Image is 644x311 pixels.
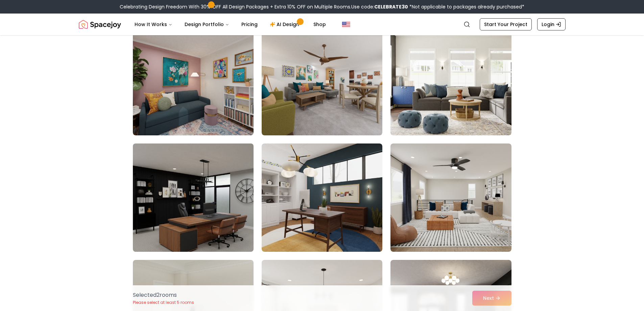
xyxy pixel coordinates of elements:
b: CELEBRATE30 [374,3,408,10]
span: *Not applicable to packages already purchased* [408,3,524,10]
a: Start Your Project [480,18,532,30]
img: United States [342,20,350,28]
button: How It Works [129,18,178,31]
nav: Main [129,18,331,31]
nav: Global [79,14,566,35]
div: Celebrating Design Freedom With 30% OFF All Design Packages + Extra 10% OFF on Multiple Rooms. [120,3,524,10]
img: Room room-23 [262,27,382,135]
img: Room room-22 [133,27,254,135]
p: Please select at least 5 rooms [133,300,194,305]
img: Room room-25 [130,141,257,254]
span: Use code: [351,3,408,10]
button: Design Portfolio [179,18,235,31]
img: Room room-26 [262,143,382,252]
img: Room room-24 [390,27,511,135]
a: Spacejoy [79,18,121,31]
img: Spacejoy Logo [79,18,121,31]
a: Shop [308,18,331,31]
a: Login [537,18,566,30]
p: Selected 2 room s [133,291,194,299]
a: Pricing [236,18,263,31]
a: AI Design [264,18,307,31]
img: Room room-27 [390,143,511,252]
